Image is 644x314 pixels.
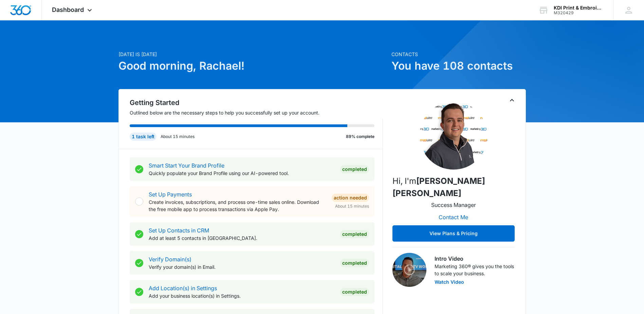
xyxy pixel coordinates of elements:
[118,51,387,58] p: [DATE] is [DATE]
[392,253,426,287] img: Intro Video
[435,280,464,284] button: Watch Video
[554,5,603,11] div: account name
[340,165,369,173] div: Completed
[149,170,335,177] p: Quickly populate your Brand Profile using our AI-powered tool.
[149,256,191,263] a: Verify Domain(s)
[130,98,383,108] h2: Getting Started
[508,96,516,104] button: Toggle Collapse
[431,201,476,209] p: Success Manager
[340,230,369,238] div: Completed
[130,133,157,141] div: 1 task left
[149,263,335,271] p: Verify your domain(s) in Email.
[130,109,383,116] p: Outlined below are the necessary steps to help you successfully set up your account.
[149,285,217,292] a: Add Location(s) in Settings
[149,234,335,242] p: Add at least 5 contacts in [GEOGRAPHIC_DATA].
[435,255,515,263] h3: Intro Video
[149,227,209,234] a: Set Up Contacts in CRM
[149,162,224,169] a: Smart Start Your Brand Profile
[392,176,485,198] strong: [PERSON_NAME] [PERSON_NAME]
[420,102,487,170] img: Slater Drost
[52,6,84,13] span: Dashboard
[435,263,515,277] p: Marketing 360® gives you the tools to scale your business.
[161,134,195,140] p: About 15 minutes
[118,58,387,74] h1: Good morning, Rachael!
[346,134,374,140] p: 89% complete
[340,259,369,267] div: Completed
[149,191,192,198] a: Set Up Payments
[432,209,475,225] button: Contact Me
[149,198,326,213] p: Create invoices, subscriptions, and process one-time sales online. Download the free mobile app t...
[149,292,335,299] p: Add your business location(s) in Settings.
[392,225,515,242] button: View Plans & Pricing
[391,58,526,74] h1: You have 108 contacts
[340,288,369,296] div: Completed
[332,194,369,202] div: Action Needed
[554,11,603,15] div: account id
[335,203,369,209] span: About 15 minutes
[392,175,515,199] p: Hi, I'm
[391,51,526,58] p: Contacts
